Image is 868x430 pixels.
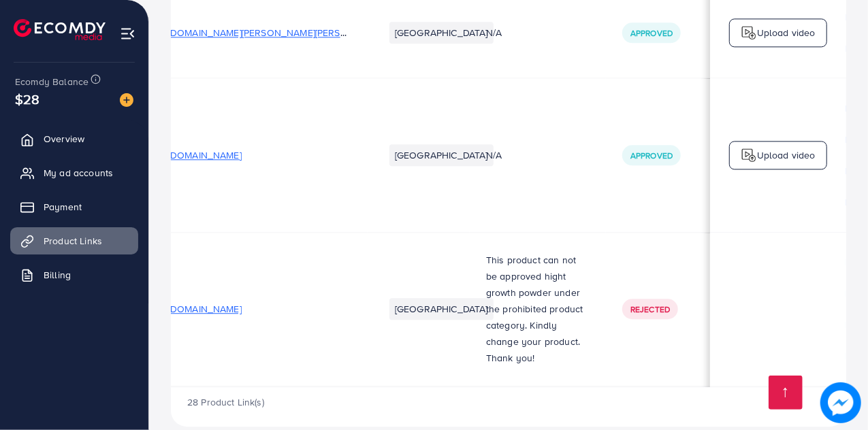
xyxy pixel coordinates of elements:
img: logo [741,147,757,163]
span: $28 [15,89,39,109]
span: Payment [44,200,82,214]
span: Approved [630,150,673,161]
span: [URL][DOMAIN_NAME] [146,302,242,316]
li: [GEOGRAPHIC_DATA] [389,298,494,320]
p: Upload video [757,147,816,163]
img: logo [14,19,106,40]
li: [GEOGRAPHIC_DATA] [389,22,494,44]
p: This product can not be approved hight growth powder under the prohibited product category. Kindl... [486,252,590,366]
a: Overview [10,125,138,152]
a: My ad accounts [10,159,138,186]
span: Billing [44,268,71,282]
span: Ecomdy Balance [15,75,89,88]
span: Approved [630,27,673,39]
img: logo [741,24,757,41]
img: image [120,93,133,107]
li: [GEOGRAPHIC_DATA] [389,144,494,166]
p: Upload video [757,24,816,41]
span: [URL][DOMAIN_NAME] [146,148,242,162]
span: [URL][DOMAIN_NAME][PERSON_NAME][PERSON_NAME] [146,26,389,39]
span: N/A [486,26,502,39]
a: Product Links [10,227,138,254]
a: Payment [10,193,138,220]
img: image [820,382,861,423]
span: Overview [44,132,84,146]
span: Rejected [630,303,670,315]
span: 28 Product Link(s) [187,395,264,409]
span: N/A [486,148,502,162]
span: My ad accounts [44,166,113,180]
img: menu [120,26,135,42]
a: Billing [10,261,138,288]
span: Product Links [44,234,102,248]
